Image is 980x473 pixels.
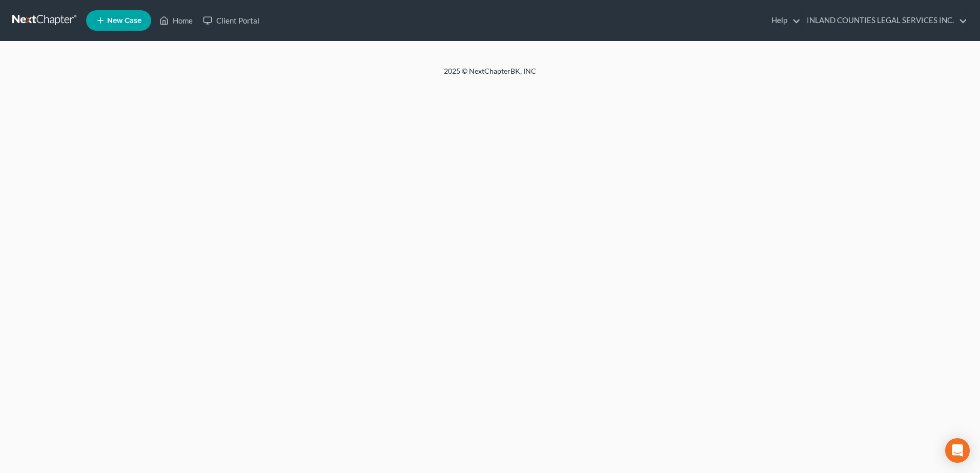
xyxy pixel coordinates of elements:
a: Help [766,11,801,30]
a: Client Portal [198,11,264,30]
div: Open Intercom Messenger [945,438,970,463]
a: Home [154,11,198,30]
a: INLAND COUNTIES LEGAL SERVICES INC. [802,11,967,30]
new-legal-case-button: New Case [86,10,151,31]
div: 2025 © NextChapterBK, INC [198,66,782,84]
